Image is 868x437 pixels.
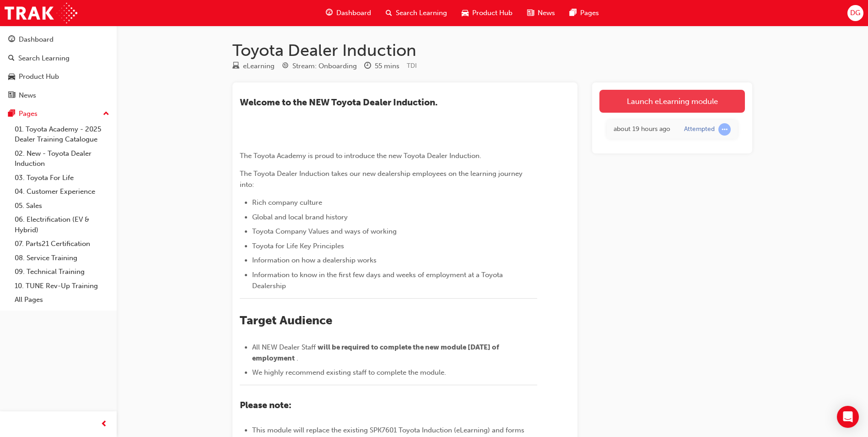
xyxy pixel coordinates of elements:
[243,61,275,71] div: eLearning
[240,313,332,328] span: Target Audience
[462,7,469,19] span: car-icon
[252,343,316,351] span: All NEW Dealer Staff
[8,73,15,81] span: car-icon
[378,4,454,22] a: search-iconSearch Learning
[252,368,446,377] span: We highly recommend existing staff to complete the module.
[18,53,70,64] div: Search Learning
[8,55,15,63] span: search-icon
[252,343,501,362] span: will be required to complete the new module [DATE] of employment
[252,227,397,235] span: Toyota Company Values and ways of working
[318,4,378,22] a: guage-iconDashboard
[252,213,348,221] span: Global and local brand history
[252,256,377,264] span: Information on how a dealership works
[364,60,399,72] div: Duration
[454,4,520,22] a: car-iconProduct Hub
[232,62,239,71] span: learningResourceType_ELEARNING-icon
[375,61,399,71] div: 55 mins
[4,29,113,105] button: DashboardSearch LearningProduct HubNews
[520,4,562,22] a: news-iconNews
[8,36,15,44] span: guage-icon
[538,8,555,18] span: News
[4,68,113,85] a: Product Hub
[240,400,291,410] span: Please note:
[101,419,108,430] span: prev-icon
[718,123,731,136] span: learningRecordVerb_ATTEMPT-icon
[5,3,77,23] img: Trak
[297,354,298,362] span: .
[282,62,289,71] span: target-icon
[240,97,437,108] span: ​Welcome to the NEW Toyota Dealer Induction.
[252,271,505,290] span: Information to know in the first few days and weeks of employment at a Toyota Dealership
[562,4,606,22] a: pages-iconPages
[472,8,512,18] span: Product Hub
[11,147,113,171] a: 02. New - Toyota Dealer Induction
[527,7,534,19] span: news-icon
[11,213,113,237] a: 06. Electrification (EV & Hybrid)
[336,8,371,18] span: Dashboard
[4,87,113,104] a: News
[11,279,113,293] a: 10. TUNE Rev-Up Training
[11,171,113,185] a: 03. Toyota For Life
[8,110,15,118] span: pages-icon
[386,7,392,19] span: search-icon
[232,60,275,72] div: Type
[11,199,113,213] a: 05. Sales
[364,62,371,71] span: clock-icon
[19,71,59,82] div: Product Hub
[19,109,38,119] div: Pages
[232,40,752,60] h1: Toyota Dealer Induction
[614,124,670,135] div: Wed Aug 20 2025 13:48:26 GMT+1000 (Australian Eastern Standard Time)
[240,169,524,189] span: The Toyota Dealer Induction takes our new dealership employees on the learning journey into:
[847,5,863,21] button: DG
[684,125,715,134] div: Attempted
[11,122,113,147] a: 01. Toyota Academy - 2025 Dealer Training Catalogue
[11,293,113,307] a: All Pages
[570,7,577,19] span: pages-icon
[837,406,859,428] div: Open Intercom Messenger
[396,8,447,18] span: Search Learning
[292,61,357,71] div: Stream: Onboarding
[11,251,113,265] a: 08. Service Training
[326,7,333,19] span: guage-icon
[103,108,109,120] span: up-icon
[8,92,15,100] span: news-icon
[11,265,113,279] a: 09. Technical Training
[407,62,417,70] span: Learning resource code
[4,31,113,48] a: Dashboard
[4,105,113,122] button: Pages
[599,90,745,113] a: Launch eLearning module
[11,237,113,251] a: 07. Parts21 Certification
[850,8,860,18] span: DG
[282,60,357,72] div: Stream
[240,152,481,160] span: The Toyota Academy is proud to introduce the new Toyota Dealer Induction.
[19,90,36,101] div: News
[580,8,599,18] span: Pages
[11,185,113,199] a: 04. Customer Experience
[19,34,54,45] div: Dashboard
[252,242,344,250] span: Toyota for Life Key Principles
[4,50,113,67] a: Search Learning
[252,198,322,207] span: Rich company culture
